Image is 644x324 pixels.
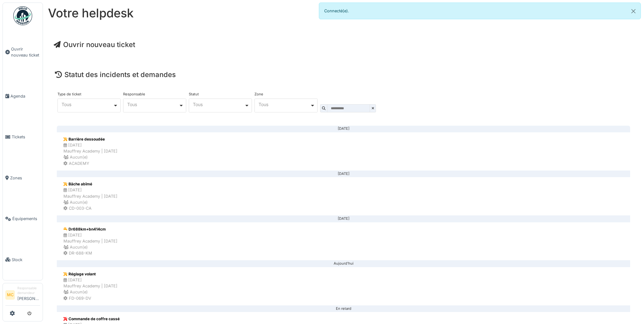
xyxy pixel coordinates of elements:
li: MC [5,290,15,300]
a: Réglage volant [DATE]Mauffrey Academy | [DATE] Aucun(e) FD-069-DV [57,267,630,306]
div: Aujourd'hui [62,263,625,264]
a: Zones [3,158,43,198]
span: Équipements [12,216,40,222]
label: Zone [254,93,263,96]
span: Ouvrir nouveau ticket [11,46,40,58]
span: Zones [10,175,40,181]
div: Barrière dessoudée [63,136,117,142]
a: Équipements [3,198,43,239]
label: Type de ticket [57,93,81,96]
div: [DATE] [62,219,625,219]
label: Responsable [123,93,145,96]
div: Tous [259,103,310,106]
div: DR-688-KM [63,250,117,256]
a: Barrière dessoudée [DATE]Mauffrey Academy | [DATE] Aucun(e) ACADEMY [57,132,630,171]
div: Bâche abîmé [63,181,117,187]
div: [DATE] Mauffrey Academy | [DATE] Aucun(e) [63,277,117,295]
a: Agenda [3,76,43,117]
a: Ouvrir nouveau ticket [54,40,135,49]
a: Dr688km+bn414cm [DATE]Mauffrey Academy | [DATE] Aucun(e) DR-688-KM [57,222,630,261]
h4: Statut des incidents et demandes [55,70,632,79]
span: Agenda [10,93,40,99]
span: Stock [12,257,40,263]
span: Tickets [12,134,40,140]
div: [DATE] Mauffrey Academy | [DATE] Aucun(e) [63,187,117,205]
button: Close [626,3,641,20]
a: Bâche abîmé [DATE]Mauffrey Academy | [DATE] Aucun(e) CD-003-CA [57,177,630,216]
div: Tous [127,103,179,106]
div: Dr688km+bn414cm [63,226,117,232]
div: ACADEMY [63,160,117,166]
div: FD-069-DV [63,295,117,301]
label: Statut [189,93,199,96]
div: CD-003-CA [63,205,117,211]
a: Stock [3,239,43,280]
li: [PERSON_NAME] [17,286,40,304]
div: [DATE] [62,129,625,129]
a: MC Responsable demandeur[PERSON_NAME] [5,286,40,306]
div: Responsable demandeur [17,286,40,296]
img: Badge_color-CXgf-gQk.svg [13,6,32,25]
div: Tous [193,103,244,106]
div: [DATE] [62,174,625,174]
div: [DATE] Mauffrey Academy | [DATE] Aucun(e) [63,142,117,160]
a: Ouvrir nouveau ticket [3,29,43,76]
div: Commande de coffre cassé [63,316,120,322]
div: Réglage volant [63,271,117,277]
a: Tickets [3,117,43,157]
div: Connecté(e). [319,3,641,19]
div: [DATE] Mauffrey Academy | [DATE] Aucun(e) [63,232,117,250]
div: Tous [62,103,113,106]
